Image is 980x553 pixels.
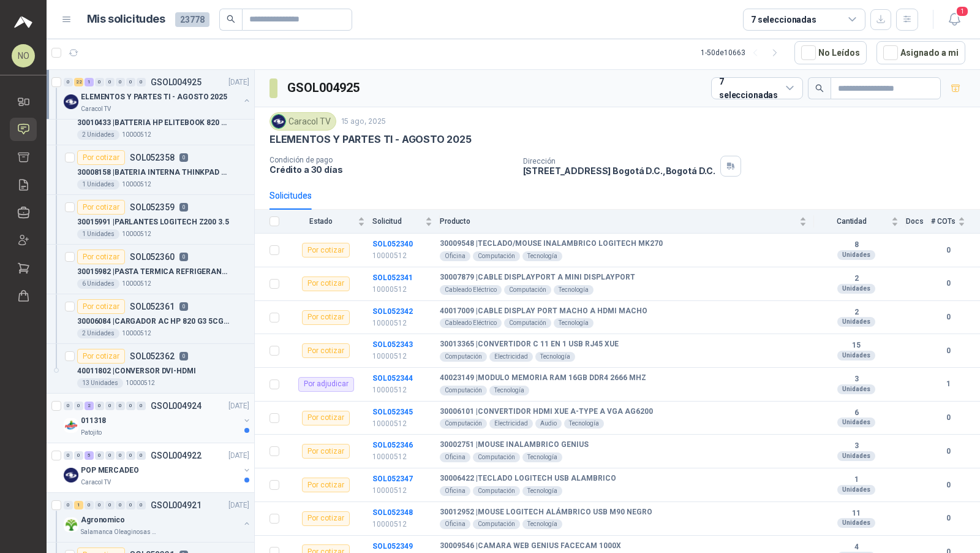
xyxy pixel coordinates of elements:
p: GSOL004922 [151,451,202,460]
div: Tecnología [564,419,604,429]
a: Por cotizarSOL052359030015991 |PARLANTES LOGITECH Z200 3.51 Unidades10000512 [47,195,254,245]
a: 0 0 5 0 0 0 0 0 GSOL004922[DATE] Company LogoPOP MERCADEOCaracol TV [64,448,252,487]
div: Unidades [837,250,875,260]
div: Por cotizar [77,299,125,314]
p: 10000512 [372,418,432,430]
div: 22 [74,78,83,86]
div: Oficina [440,486,470,496]
a: SOL052345 [372,408,413,416]
div: 0 [95,501,104,509]
div: Tecnología [489,386,529,395]
b: 2 [814,308,899,318]
div: 0 [85,501,94,509]
div: Por cotizar [302,511,350,526]
div: Computación [504,318,551,328]
div: 0 [137,78,146,86]
p: 0 [179,302,188,311]
div: 0 [137,451,146,460]
button: No Leídos [794,41,867,64]
b: 30009546 | CAMARA WEB GENIUS FACECAM 1000X [440,541,621,551]
div: 0 [95,402,104,410]
a: SOL052348 [372,508,413,517]
div: 0 [126,501,135,509]
p: 10000512 [372,351,432,362]
div: NO [12,44,35,67]
b: 30006422 | TECLADO LOGITECH USB ALAMBRICO [440,474,616,484]
b: 1 [931,378,965,390]
p: 30015991 | PARLANTES LOGITECH Z200 3.5 [77,216,229,228]
p: 10000512 [372,451,432,463]
div: 7 seleccionadas [751,13,816,26]
img: Company Logo [64,94,78,109]
a: Por cotizarSOL052362040011802 |CONVERSOR DVI-HDMI13 Unidades10000512 [47,344,254,394]
p: SOL052362 [130,352,175,360]
p: 10000512 [372,384,432,396]
div: 0 [105,78,115,86]
p: 10000512 [126,378,155,388]
div: 1 - 50 de 10663 [701,43,785,63]
div: 0 [64,501,73,509]
a: Por cotizarSOL052357030010433 |BATTERIA HP ELITEBOOK 820 G3 800514-0012 Unidades10000512 [47,96,254,145]
b: 30009548 | TECLADO/MOUSE INALAMBRICO LOGITECH MK270 [440,239,663,249]
div: 1 [85,78,94,86]
b: 1 [814,475,899,485]
img: Company Logo [272,115,285,128]
b: SOL052343 [372,340,413,349]
span: search [815,84,824,93]
div: Por adjudicar [298,377,354,392]
div: Computación [440,419,487,429]
div: Computación [473,519,520,529]
div: Unidades [837,418,875,427]
div: Unidades [837,384,875,394]
div: 0 [137,402,146,410]
div: Unidades [837,451,875,461]
a: Por cotizarSOL052361030006084 |CARGADOR AC HP 820 G3 5CG71539SS2 Unidades10000512 [47,294,254,344]
span: Cantidad [814,217,889,226]
div: Por cotizar [77,349,125,364]
p: [DATE] [228,450,249,462]
div: 0 [95,451,104,460]
p: Crédito a 30 días [269,164,513,175]
div: 0 [105,451,115,460]
b: 0 [931,278,965,289]
p: 30008158 | BATERIA INTERNA THINKPAD X280 01AV472 [77,167,230,178]
div: Tecnología [554,318,594,328]
p: 0 [179,352,188,360]
button: Asignado a mi [876,41,965,64]
div: 0 [126,402,135,410]
div: Por cotizar [302,243,350,257]
div: 13 Unidades [77,378,123,388]
div: 1 Unidades [77,229,119,239]
div: 1 [74,501,83,509]
div: Electricidad [489,419,533,429]
div: Cableado Eléctrico [440,285,502,295]
div: Cableado Eléctrico [440,318,502,328]
b: SOL052341 [372,273,413,282]
div: Computación [504,285,551,295]
div: 0 [126,451,135,460]
div: Oficina [440,452,470,462]
b: SOL052344 [372,374,413,383]
b: 11 [814,509,899,519]
div: 0 [116,78,125,86]
th: # COTs [931,210,980,234]
a: 0 1 0 0 0 0 0 0 GSOL004921[DATE] Company LogoAgronomicoSalamanca Oleaginosas SAS [64,498,252,537]
a: SOL052349 [372,542,413,551]
div: Caracol TV [269,112,336,131]
b: 0 [931,513,965,524]
div: 7 seleccionadas [719,75,781,102]
img: Company Logo [64,418,78,433]
p: ELEMENTOS Y PARTES TI - AGOSTO 2025 [81,91,227,103]
img: Logo peakr [14,15,32,29]
p: SOL052358 [130,153,175,162]
p: 10000512 [122,180,151,189]
p: SOL052359 [130,203,175,212]
div: 0 [105,402,115,410]
b: 0 [931,345,965,357]
a: SOL052342 [372,307,413,316]
div: 2 Unidades [77,130,119,140]
p: 0 [179,203,188,212]
p: Caracol TV [81,104,111,114]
